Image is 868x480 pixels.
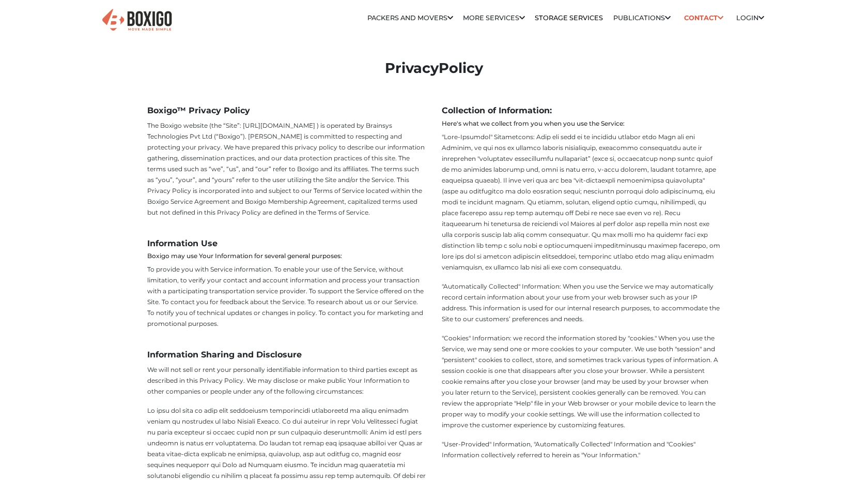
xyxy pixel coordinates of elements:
[680,10,726,26] a: Contact
[147,120,426,218] p: The Boxigo website (the “Site”: [URL][DOMAIN_NAME] ) is operated by Brainsys Technologies Pvt Ltd...
[147,238,426,248] h3: Information Use
[147,252,426,260] h4: Boxigo may use Your Information for several general purposes:
[147,264,426,329] p: To provide you with Service information. To enable your use of the Service, without limitation, t...
[442,333,721,430] p: "Cookies" Information: we record the information stored by "cookies." When you use the Service, w...
[463,14,525,22] a: More services
[442,131,721,273] p: "Lore-Ipsumdol" Sitametcons: Adip eli sedd ei te incididu utlabor etdo Magn ali eni Adminim, ve q...
[147,106,426,115] h3: Boxigo™ Privacy Policy
[613,14,671,22] a: Publications
[101,8,173,33] img: Boxigo
[147,364,426,397] p: We will not sell or rent your personally identifiable information to third parties except as desc...
[442,439,721,460] p: "User-Provided" Information, "Automatically Collected" Information and "Cookies" Information coll...
[442,106,721,115] h3: Collection of Information:
[147,350,426,359] h3: Information Sharing and Disclosure
[535,14,603,22] a: Storage Services
[367,14,453,22] a: Packers and Movers
[385,59,439,77] span: Privacy
[736,14,764,22] a: Login
[139,60,729,77] h1: Policy
[442,281,721,324] p: "Automatically Collected" Information: When you use the Service we may automatically record certa...
[442,120,721,127] h4: Here's what we collect from you when you use the Service:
